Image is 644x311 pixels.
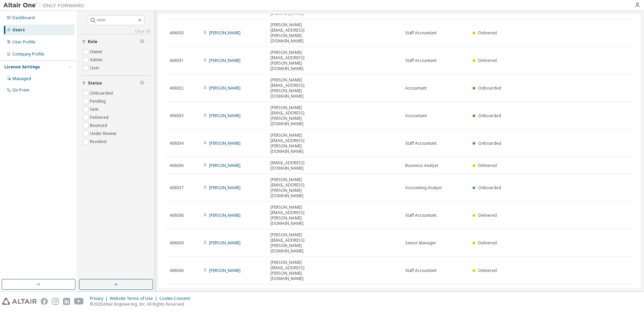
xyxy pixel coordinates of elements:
[405,30,437,36] span: Staff Accountant
[405,213,437,218] span: Staff Accountant
[90,64,101,72] label: User
[12,76,31,81] div: Managed
[41,298,48,305] img: facebook.svg
[169,185,184,191] span: 406037
[209,140,240,146] a: [PERSON_NAME]
[90,89,114,97] label: Onboarded
[159,296,194,301] div: Cookie Consent
[169,213,184,218] span: 406038
[90,138,108,146] label: Revoked
[270,177,332,199] span: [PERSON_NAME][EMAIL_ADDRESS][PERSON_NAME][DOMAIN_NAME]
[90,105,100,113] label: Sent
[270,50,332,71] span: [PERSON_NAME][EMAIL_ADDRESS][PERSON_NAME][DOMAIN_NAME]
[74,298,84,305] img: youtube.svg
[478,185,501,191] span: Onboarded
[4,64,40,70] div: License Settings
[169,113,184,118] span: 406033
[478,140,501,146] span: Onboarded
[270,105,332,127] span: [PERSON_NAME][EMAIL_ADDRESS][PERSON_NAME][DOMAIN_NAME]
[12,51,44,57] div: Company Profile
[270,160,332,171] span: [EMAIL_ADDRESS][DOMAIN_NAME]
[478,268,497,273] span: Delivered
[270,260,332,281] span: [PERSON_NAME][EMAIL_ADDRESS][PERSON_NAME][DOMAIN_NAME]
[405,185,442,191] span: Accounting Analyst
[270,232,332,254] span: [PERSON_NAME][EMAIL_ADDRESS][PERSON_NAME][DOMAIN_NAME]
[169,85,184,91] span: 406032
[90,122,108,130] label: Bounced
[12,39,35,45] div: User Profile
[405,163,438,168] span: Business Analyst
[140,80,144,86] span: Clear filter
[405,141,437,146] span: Staff Accountant
[12,88,29,93] div: On Prem
[90,48,104,56] label: Owner
[82,76,150,91] button: Status
[209,163,240,168] a: [PERSON_NAME]
[209,185,240,191] a: [PERSON_NAME]
[478,212,497,218] span: Delivered
[405,58,437,63] span: Staff Accountant
[169,141,184,146] span: 406034
[12,27,25,33] div: Users
[209,212,240,218] a: [PERSON_NAME]
[169,240,184,246] span: 406039
[478,85,501,91] span: Onboarded
[52,298,59,305] img: instagram.svg
[478,113,501,118] span: Onboarded
[82,34,150,49] button: Role
[90,296,110,301] div: Privacy
[270,22,332,44] span: [PERSON_NAME][EMAIL_ADDRESS][PERSON_NAME][DOMAIN_NAME]
[2,298,37,305] img: altair_logo.svg
[209,58,240,63] a: [PERSON_NAME]
[270,205,332,226] span: [PERSON_NAME][EMAIL_ADDRESS][PERSON_NAME][DOMAIN_NAME]
[12,15,35,21] div: Dashboard
[209,240,240,246] a: [PERSON_NAME]
[90,97,107,105] label: Pending
[63,298,70,305] img: linkedin.svg
[90,301,194,307] p: © 2025 Altair Engineering, Inc. All Rights Reserved.
[270,133,332,154] span: [PERSON_NAME][EMAIL_ADDRESS][PERSON_NAME][DOMAIN_NAME]
[405,268,437,273] span: Staff Accountant
[270,287,332,304] span: [PERSON_NAME][EMAIL_ADDRESS][DOMAIN_NAME]
[169,268,184,273] span: 406040
[88,80,102,86] span: Status
[140,39,144,44] span: Clear filter
[82,29,150,34] a: Clear all
[478,30,497,36] span: Delivered
[405,113,427,118] span: Accountant
[169,163,184,168] span: 406036
[90,130,118,138] label: Under Review
[478,240,497,246] span: Delivered
[209,268,240,273] a: [PERSON_NAME]
[270,77,332,99] span: [PERSON_NAME][EMAIL_ADDRESS][PERSON_NAME][DOMAIN_NAME]
[478,163,497,168] span: Delivered
[90,113,110,122] label: Delivered
[110,296,159,301] div: Website Terms of Use
[209,85,240,91] a: [PERSON_NAME]
[405,240,436,246] span: Senior Manager
[90,56,104,64] label: Admin
[209,113,240,118] a: [PERSON_NAME]
[405,85,427,91] span: Accountant
[88,39,97,44] span: Role
[478,58,497,63] span: Delivered
[209,30,240,36] a: [PERSON_NAME]
[169,58,184,63] span: 406031
[169,30,184,36] span: 406030
[3,2,88,9] img: Altair One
